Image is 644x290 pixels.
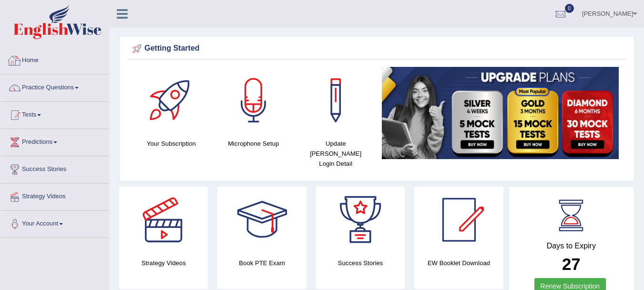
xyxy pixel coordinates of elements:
[119,258,208,268] h4: Strategy Videos
[562,255,581,273] b: 27
[0,129,109,153] a: Predictions
[565,4,574,13] span: 0
[0,102,109,126] a: Tests
[217,258,306,268] h4: Book PTE Exam
[130,42,624,56] div: Getting Started
[414,258,503,268] h4: EW Booklet Download
[519,242,624,250] h4: Days to Expiry
[0,156,109,180] a: Success Stories
[316,258,405,268] h4: Success Stories
[0,47,109,71] a: Home
[135,139,208,149] h4: Your Subscription
[382,67,619,159] img: small5.jpg
[0,183,109,207] a: Strategy Videos
[0,211,109,235] a: Your Account
[0,75,109,98] a: Practice Questions
[217,139,290,149] h4: Microphone Setup
[299,139,372,169] h4: Update [PERSON_NAME] Login Detail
